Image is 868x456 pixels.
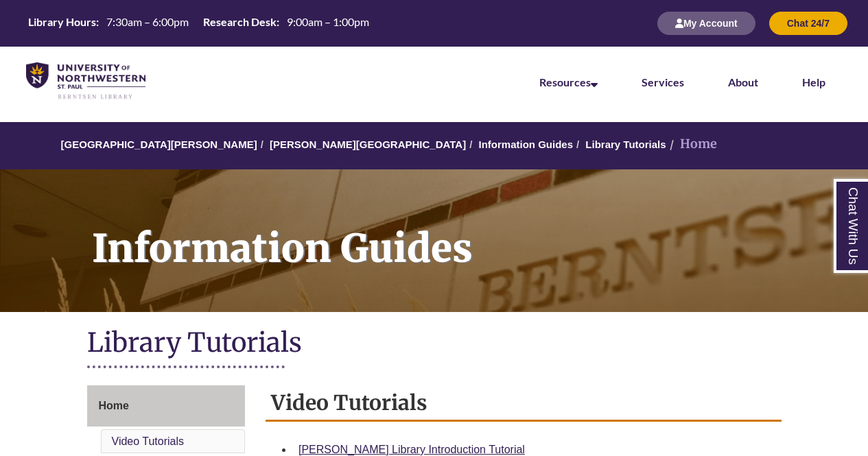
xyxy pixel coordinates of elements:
[87,326,782,362] h1: Library Tutorials
[585,139,666,150] a: Library Tutorials
[769,12,847,35] button: Chat 24/7
[99,400,129,411] span: Home
[657,17,755,29] a: My Account
[23,14,375,33] a: Hours Today
[23,14,375,32] table: Hours Today
[539,75,598,88] a: Resources
[657,12,755,35] button: My Account
[478,139,573,150] a: Information Guides
[642,75,684,88] a: Services
[198,14,281,29] th: Research Desk:
[666,134,717,154] li: Home
[61,139,257,150] a: [GEOGRAPHIC_DATA][PERSON_NAME]
[23,14,101,29] th: Library Hours:
[106,15,189,28] span: 7:30am – 6:00pm
[287,15,369,28] span: 9:00am – 1:00pm
[270,139,466,150] a: [PERSON_NAME][GEOGRAPHIC_DATA]
[769,17,847,29] a: Chat 24/7
[26,62,145,100] img: UNWSP Library Logo
[298,444,525,455] a: [PERSON_NAME] Library Introduction Tutorial
[87,385,246,427] a: Home
[802,75,825,88] a: Help
[77,169,868,294] h1: Information Guides
[728,75,758,88] a: About
[112,435,185,447] a: Video Tutorials
[266,385,782,422] h2: Video Tutorials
